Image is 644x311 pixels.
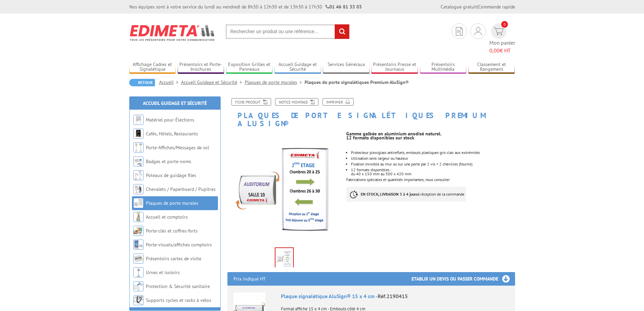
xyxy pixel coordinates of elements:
[133,253,143,264] img: Présentoirs cartes de visite
[494,27,504,35] img: devis rapide
[326,4,362,10] strong: 01 46 81 33 03
[146,269,180,275] a: Urnes et isoloirs
[146,297,211,303] a: Supports cycles et racks à vélos
[146,283,210,289] a: Protection & Sécurité sanitaire
[275,98,318,106] a: Notice Montage
[146,145,209,151] a: Porte-Affiches/Messages de sol
[351,168,515,172] p: 12 formats disponibles :
[146,131,198,137] a: Cafés, Hôtels, Restaurants
[133,281,143,291] img: Protection & Sécurité sanitaire
[361,192,418,197] strong: EN STOCK, LIVRAISON 3 à 4 jours
[501,21,508,28] span: 0
[129,3,362,10] div: Nos équipes sont à votre service du lundi au vendredi de 8h30 à 12h30 et de 13h30 à 17h30
[133,240,143,250] img: Porte-visuels/affiches comptoirs
[456,27,463,36] img: devis rapide
[146,242,212,248] a: Porte-visuels/affiches comptoirs
[378,293,408,299] span: Réf.2190415
[133,295,143,305] img: Supports cycles et racks à vélos
[133,170,143,180] img: Poteaux de guidage files
[226,24,350,39] input: Rechercher un produit ou une référence...
[133,226,143,236] img: Porte-clés et coffres-forts
[351,162,515,166] li: Fixation invisible au mur ou sur une porte par 2 vis + 2 chevilles (fournis)
[323,98,354,106] a: Imprimer
[351,156,515,160] li: Utilisation sens largeur ou hauteur
[305,79,409,86] li: Plaques de porte signalétiques Premium AluSign®
[275,248,293,269] img: plaques_de_porte_2190415_1.jpg
[474,27,482,35] img: devis rapide
[227,131,341,245] img: plaques_de_porte_2190415_1.jpg
[335,24,349,39] input: rechercher
[489,47,515,54] span: € HT
[146,186,216,192] a: Chevalets / Paperboard / Pupitres
[222,98,520,128] h1: Plaques de porte signalétiques Premium AluSign®
[146,256,201,262] a: Présentoirs cartes de visite
[489,39,515,54] span: Mon panier
[351,151,515,155] li: Protecteur plexiglass antireflets, embouts plastiques gris clair aux extrémités
[489,23,515,54] a: devis rapide 0 Mon panier 0,00€ HT
[133,212,143,222] img: Accueil et comptoirs
[181,79,245,85] a: Accueil Guidage et Sécurité
[129,79,155,86] a: Retour
[146,117,194,123] a: Matériel pour Élections
[351,172,515,176] p: du 40 x 150 mm au 300 x 420 mm
[441,3,515,10] div: |
[133,115,143,125] img: Matériel pour Élections
[468,62,515,73] a: Classement et Rangement
[420,62,467,73] a: Présentoirs Multimédia
[133,198,143,208] img: Plaques de porte murales
[146,214,188,220] a: Accueil et comptoirs
[245,79,305,85] a: Plaques de porte murales
[489,47,500,54] span: 0,00
[441,4,477,10] a: Catalogue gratuit
[133,267,143,277] img: Urnes et isoloirs
[346,187,466,202] p: à réception de la commande
[129,62,176,73] a: Affichage Cadres et Signalétique
[146,200,198,206] a: Plaques de porte murales
[478,4,515,10] a: Commande rapide
[133,142,143,153] img: Porte-Affiches/Messages de sol
[323,62,370,73] a: Services Généraux
[146,158,191,164] a: Badges et porte-noms
[146,228,198,234] a: Porte-clés et coffres-forts
[146,172,196,178] a: Poteaux de guidage files
[133,129,143,139] img: Cafés, Hôtels, Restaurants
[178,62,224,73] a: Présentoirs et Porte-brochures
[133,156,143,166] img: Badges et porte-noms
[346,178,515,182] p: Fabrications spéciales et quantités importantes, nous consulter
[281,292,509,300] div: Plaque signalétique AluSign® 15 x 4 cm -
[274,62,321,73] a: Accueil Guidage et Sécurité
[129,20,216,45] img: Edimeta
[231,98,271,106] a: Fiche produit
[133,184,143,194] img: Chevalets / Paperboard / Pupitres
[143,100,207,106] a: Accueil Guidage et Sécurité
[371,62,418,73] a: Présentoirs Presse et Journaux
[346,132,515,136] p: Gamme galbée en aluminium anodisé naturel.
[159,79,181,85] a: Accueil
[226,62,273,73] a: Exposition Grilles et Panneaux
[412,272,515,286] h3: Etablir un devis ou passer commande
[346,136,515,140] p: 12 formats disponibles sur stock
[234,272,266,286] p: Prix indiqué HT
